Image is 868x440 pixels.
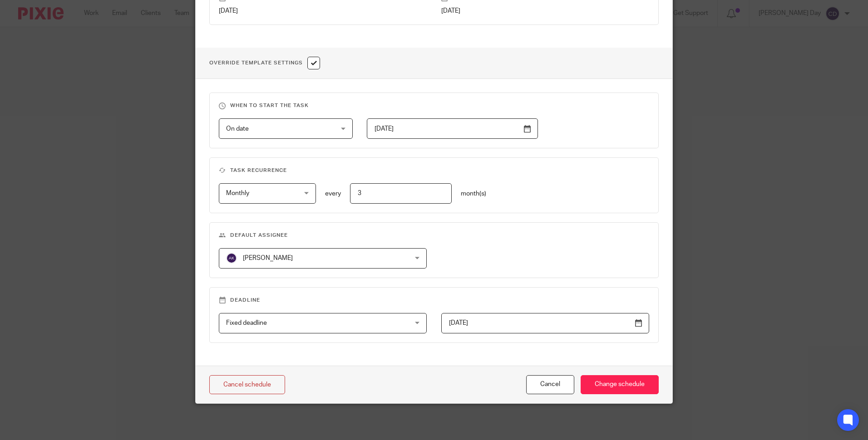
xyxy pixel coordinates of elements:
h3: When to start the task [219,102,649,109]
p: [DATE] [441,6,649,15]
span: Monthly [226,190,249,196]
h1: Override Template Settings [209,57,320,69]
p: [DATE] [219,6,427,15]
span: [PERSON_NAME] [243,255,293,261]
h3: Deadline [219,297,649,304]
span: month(s) [461,191,486,197]
h3: Default assignee [219,232,649,239]
span: On date [226,126,249,132]
button: Cancel [526,375,574,395]
h3: Task recurrence [219,167,649,174]
img: svg%3E [226,253,237,264]
span: Fixed deadline [226,320,267,326]
input: Change schedule [581,375,659,395]
a: Cancel schedule [209,375,285,395]
p: every [325,189,341,198]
